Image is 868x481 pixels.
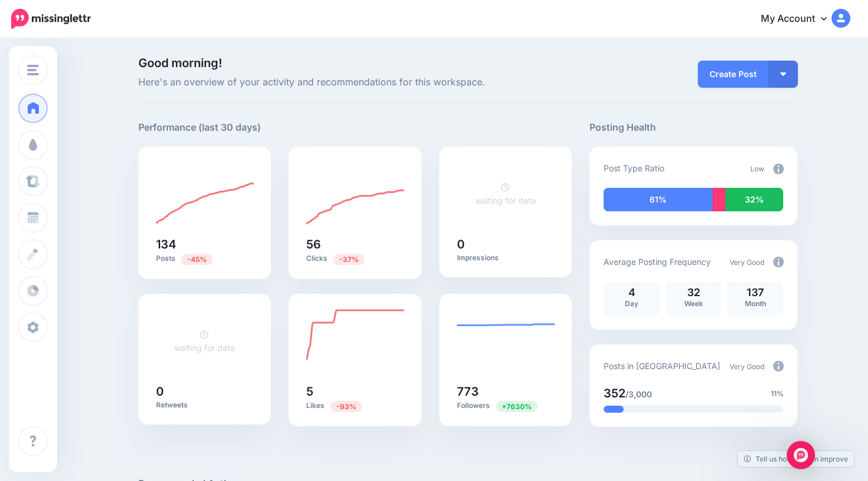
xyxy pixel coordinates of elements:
span: Previous period: 89 [333,254,365,265]
span: Month [745,299,766,308]
span: Week [684,299,703,308]
img: info-circle-grey.png [773,361,784,371]
h5: 134 [156,238,254,250]
img: info-circle-grey.png [773,164,784,174]
p: Posts [156,253,254,264]
p: Average Posting Frequency [604,255,711,268]
h5: Performance (last 30 days) [138,120,261,135]
a: waiting for data [475,182,536,205]
span: Very Good [730,362,764,371]
span: Previous period: 10 [496,401,538,412]
h5: 773 [457,386,555,397]
div: Open Intercom Messenger [787,441,815,469]
h5: Posting Health [589,120,797,135]
p: Retweets [156,400,254,410]
p: Posts in [GEOGRAPHIC_DATA] [604,359,720,373]
span: Previous period: 243 [181,254,213,265]
p: Followers [457,400,555,412]
p: 4 [609,287,654,298]
h5: 5 [306,386,404,397]
span: Here's an overview of your activity and recommendations for this workspace. [138,75,572,90]
span: /3,000 [625,389,652,399]
p: Likes [306,400,404,412]
span: 352 [604,386,625,400]
span: Low [750,164,764,173]
p: Impressions [457,253,555,263]
span: 11% [771,388,784,400]
img: arrow-down-white.png [780,72,786,76]
img: Missinglettr [11,9,91,29]
div: 11% of your posts in the last 30 days have been from Drip Campaigns [604,406,624,413]
span: Good morning! [138,56,222,70]
span: Very Good [730,258,764,267]
div: 61% of your posts in the last 30 days have been from Drip Campaigns [604,188,713,211]
h5: 56 [306,238,404,250]
a: Tell us how we can improve [738,451,854,467]
a: My Account [749,5,850,34]
p: 137 [733,287,777,298]
div: 7% of your posts in the last 30 days have been from Curated content [713,188,725,211]
p: Post Type Ratio [604,161,664,175]
h5: 0 [156,386,254,397]
span: Previous period: 76 [330,401,362,412]
a: waiting for data [174,329,235,353]
p: 32 [671,287,715,298]
img: menu.png [27,65,39,75]
img: info-circle-grey.png [773,257,784,267]
span: Day [625,299,638,308]
h5: 0 [457,238,555,250]
p: Clicks [306,253,404,264]
div: 32% of your posts in the last 30 days were manually created (i.e. were not from Drip Campaigns or... [725,188,783,211]
a: Create Post [698,61,768,88]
